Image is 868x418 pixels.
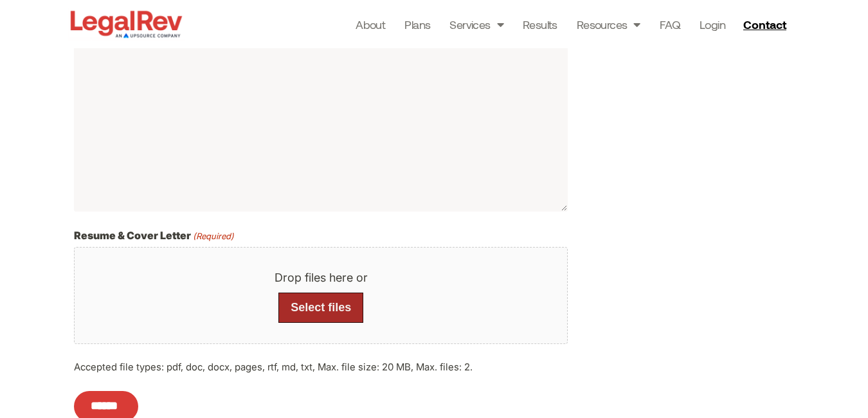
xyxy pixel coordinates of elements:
[192,232,235,241] span: (Required)
[404,15,430,33] a: Plans
[577,15,640,33] a: Resources
[743,19,786,30] span: Contact
[738,14,795,35] a: Contact
[449,15,503,33] a: Services
[700,15,725,33] a: Login
[356,15,725,33] nav: Menu
[95,268,547,287] span: Drop files here or
[523,15,557,33] a: Results
[74,230,234,241] label: Resume & Cover Letter
[356,15,385,33] a: About
[74,349,568,377] span: Accepted file types: pdf, doc, docx, pages, rtf, md, txt, Max. file size: 20 MB, Max. files: 2.
[660,15,680,33] a: FAQ
[278,293,363,323] button: select files, resume & cover letter(required)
